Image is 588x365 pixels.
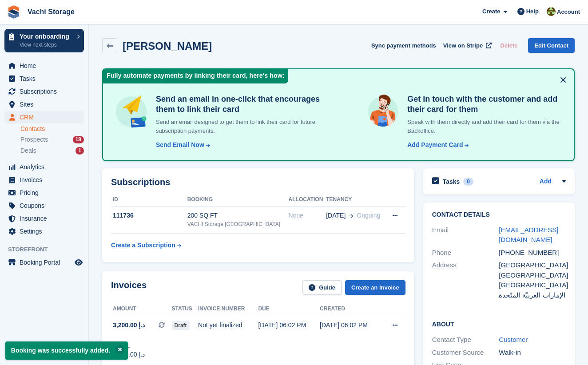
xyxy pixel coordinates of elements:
span: Help [526,7,539,16]
div: Walk-in [499,348,566,358]
span: Booking Portal [20,256,73,269]
div: Fully automate payments by linking their card, here's how: [103,69,288,83]
a: menu [4,60,84,72]
a: Customer [499,336,528,343]
span: CRM [20,111,73,123]
a: menu [4,85,84,98]
img: stora-icon-8386f47178a22dfd0bd8f6a31ec36ba5ce8667c1dd55bd0f319d3a0aa187defe.svg [7,5,20,19]
a: menu [4,98,84,111]
div: 18 [73,136,84,143]
span: Tasks [20,72,73,85]
th: Status [172,302,198,316]
th: Amount [111,302,172,316]
div: الإمارات العربيّة المتّحدة [499,290,566,301]
a: Create an Invoice [345,280,405,295]
a: menu [4,212,84,225]
th: Allocation [289,193,326,207]
span: Coupons [20,199,73,212]
div: 1 [75,147,84,155]
span: Deals [20,147,36,155]
a: View on Stripe [440,38,493,53]
span: Sites [20,98,73,111]
img: get-in-touch-e3e95b6451f4e49772a6039d3abdde126589d6f45a760754adfa51be33bf0f70.svg [366,94,401,129]
h2: Tasks [443,178,460,186]
div: [GEOGRAPHIC_DATA] [499,270,566,281]
span: Create [482,7,500,16]
span: Insurance [20,212,73,225]
div: 3,200.00 د.إ [113,350,145,359]
h2: Contact Details [432,211,566,218]
a: menu [4,225,84,238]
a: menu [4,174,84,186]
span: Draft [172,321,190,330]
a: [EMAIL_ADDRESS][DOMAIN_NAME] [499,226,558,244]
span: Ongoing [357,212,380,219]
span: Subscriptions [20,85,73,98]
th: ID [111,193,187,207]
span: Invoices [20,174,73,186]
div: Create a Subscription [111,241,175,250]
div: Contact Type [432,335,499,345]
div: 200 SQ FT [187,211,289,220]
span: [DATE] [326,211,346,220]
a: Create a Subscription [111,237,181,254]
a: Contacts [20,125,84,133]
div: 111736 [111,211,187,220]
th: Booking [187,193,289,207]
div: Email [432,225,499,245]
a: Guide [302,280,342,295]
th: Invoice number [198,302,258,316]
h4: Get in touch with the customer and add their card for them [404,94,563,114]
a: Preview store [73,257,84,268]
div: Customer Source [432,348,499,358]
span: Settings [20,225,73,238]
div: Send Email Now [156,140,204,150]
a: menu [4,256,84,269]
p: Your onboarding [20,33,72,40]
span: Home [20,60,73,72]
a: menu [4,199,84,212]
div: [PHONE_NUMBER] [499,248,566,258]
a: Vachi Storage [24,4,78,19]
span: Storefront [8,245,88,254]
div: VACHI Storage [GEOGRAPHIC_DATA] [187,220,289,228]
a: Your onboarding View next steps [4,29,84,52]
a: Deals 1 [20,146,84,155]
a: Add [540,177,552,187]
a: menu [4,186,84,199]
th: Tenancy [326,193,385,207]
a: Edit Contact [528,38,575,53]
div: [DATE] 06:02 PM [258,321,320,330]
span: Pricing [20,186,73,199]
h2: [PERSON_NAME] [123,40,212,52]
div: Phone [432,248,499,258]
h2: Subscriptions [111,177,405,187]
span: Account [557,8,580,16]
span: View on Stripe [443,41,483,50]
div: 0 [463,178,473,186]
div: Address [432,260,499,300]
h4: Send an email in one-click that encourages them to link their card [152,94,330,114]
span: Analytics [20,161,73,173]
th: Created [320,302,381,316]
button: Sync payment methods [371,38,436,53]
a: Prospects 18 [20,135,84,144]
button: Delete [497,38,521,53]
span: Prospects [20,135,48,144]
div: Total [113,342,145,350]
a: menu [4,72,84,85]
h2: Invoices [111,280,147,295]
div: None [289,211,326,220]
p: Booking was successfully added. [5,341,128,360]
p: Send an email designed to get them to link their card for future subscription payments. [152,118,330,135]
img: Anete Gre [547,7,556,16]
p: View next steps [20,41,72,49]
span: 3,200.00 د.إ [113,321,145,330]
h2: About [432,319,566,328]
a: Add Payment Card [404,140,469,150]
div: Not yet finalized [198,321,258,330]
div: [GEOGRAPHIC_DATA] [499,280,566,290]
a: menu [4,111,84,123]
div: [GEOGRAPHIC_DATA] [499,260,566,270]
th: Due [258,302,320,316]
